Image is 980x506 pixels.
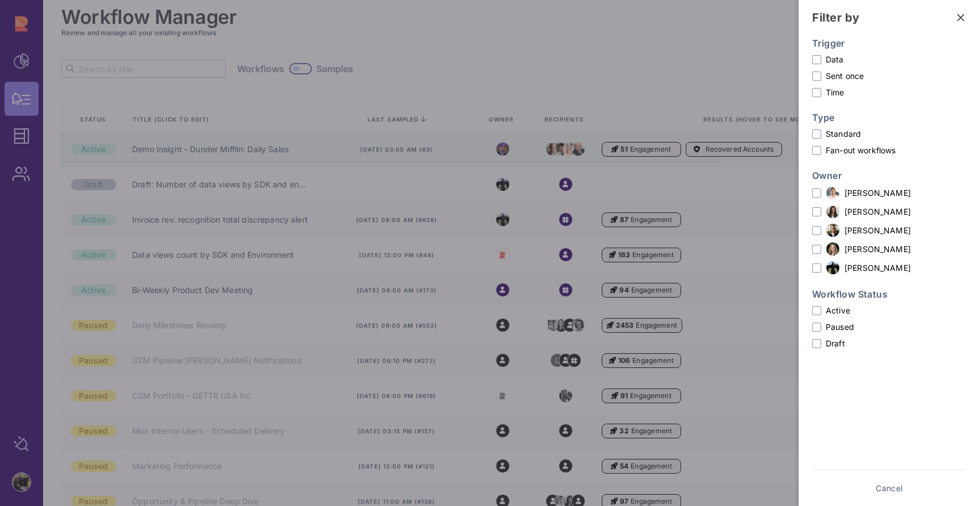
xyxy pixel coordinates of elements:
[812,37,966,49] h2: Trigger
[812,204,966,219] label: [PERSON_NAME]
[812,304,966,316] label: Active
[812,261,966,275] label: [PERSON_NAME]
[826,242,839,256] img: 1551482804450_d47b15607a3079abafb4_32.png
[812,337,966,349] label: Draft
[812,9,860,26] h1: Filter by
[812,170,966,181] h2: Owner
[812,53,966,65] label: Data
[812,321,966,333] label: Paused
[812,223,966,237] label: [PERSON_NAME]
[826,261,839,274] img: 6840755520755_3ff9a6dc6fc4191c952e_32.png
[812,242,966,256] label: [PERSON_NAME]
[876,483,902,494] span: Cancel
[812,70,966,82] label: Sent once
[826,205,839,218] img: 1651610199971_d3cac478aa9bd8eeba8c_32.jpg
[812,112,966,123] h2: Type
[812,128,966,140] label: Standard
[826,224,839,237] img: 5289222800996_3e0f7d92f7133abb3a73_32.png
[812,186,966,200] label: [PERSON_NAME]
[812,288,966,300] h2: Workflow Status
[812,144,966,156] label: Fan-out workflows
[812,86,966,98] label: Time
[826,186,839,200] img: 2672760336163_f8507ec4ecf7bb2b77a4_32.jpg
